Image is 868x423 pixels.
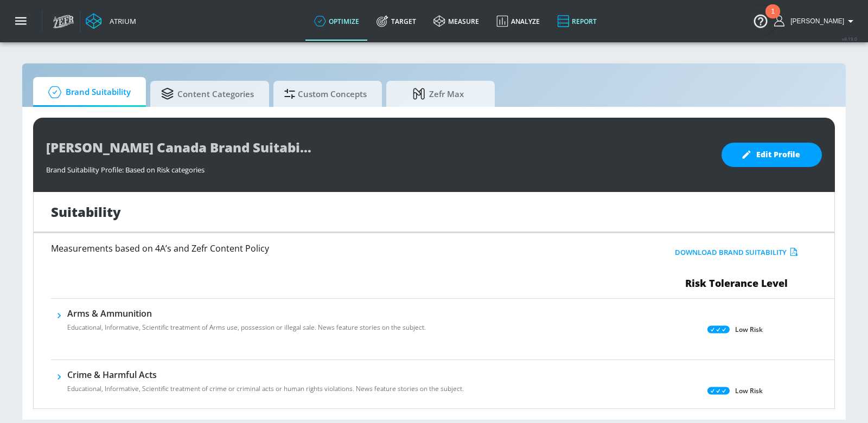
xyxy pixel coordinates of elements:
div: 1 [771,11,775,25]
a: measure [425,2,488,41]
button: Open Resource Center, 1 new notification [745,5,776,36]
p: Low Risk [735,385,763,396]
h6: Arms & Ammunition [67,307,426,319]
div: Crime & Harmful ActsEducational, Informative, Scientific treatment of crime or criminal acts or h... [67,369,464,400]
div: Brand Suitability Profile: Based on Risk categories [46,159,711,175]
button: Edit Profile [722,143,822,167]
a: Target [368,2,425,41]
p: Low Risk [735,324,763,335]
button: [PERSON_NAME] [774,15,857,28]
p: Educational, Informative, Scientific treatment of Arms use, possession or illegal sale. News feat... [67,323,426,332]
span: Zefr Max [397,81,480,107]
span: Risk Tolerance Level [685,277,788,290]
span: login as: casey.cohen@zefr.com [786,17,844,25]
a: Atrium [86,13,136,29]
h1: Suitability [51,203,121,221]
span: v 4.19.0 [842,36,857,42]
a: Report [548,2,605,41]
span: Content Categories [161,81,254,107]
a: optimize [305,2,368,41]
span: Brand Suitability [44,79,131,105]
div: Atrium [105,16,136,26]
p: Educational, Informative, Scientific treatment of crime or criminal acts or human rights violatio... [67,384,464,394]
a: Analyze [488,2,548,41]
button: Download Brand Suitability [672,244,801,261]
h6: Crime & Harmful Acts [67,369,464,381]
span: Custom Concepts [284,81,367,107]
span: Edit Profile [743,148,800,162]
div: Arms & AmmunitionEducational, Informative, Scientific treatment of Arms use, possession or illega... [67,307,426,339]
h6: Measurements based on 4A’s and Zefr Content Policy [51,244,573,253]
